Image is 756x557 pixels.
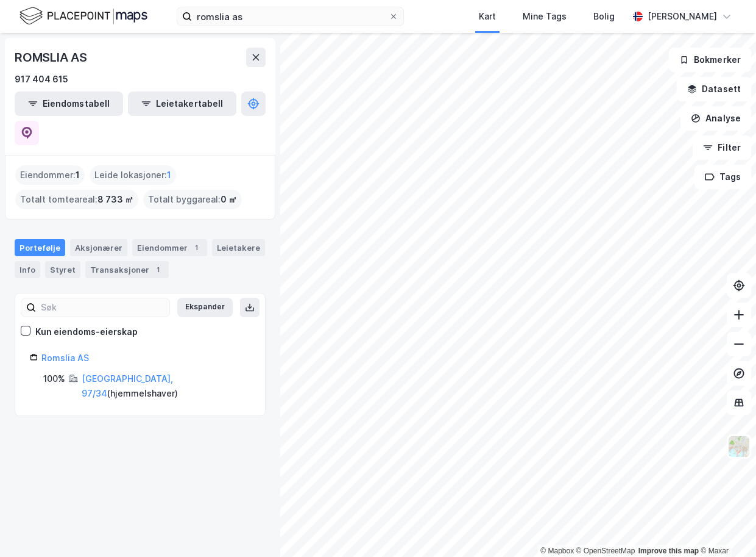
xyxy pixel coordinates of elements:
[85,261,169,278] div: Transaksjoner
[523,9,567,24] div: Mine Tags
[19,5,147,27] img: logo.f888ab2527a4732fd821a326f86c7f29.svg
[76,168,80,182] span: 1
[593,9,615,24] div: Bolig
[638,547,699,555] a: Improve this map
[152,264,164,276] div: 1
[82,373,173,398] a: [GEOGRAPHIC_DATA], 97/34
[35,325,138,339] div: Kun eiendoms-eierskap
[727,435,751,458] img: Z
[576,547,635,555] a: OpenStreetMap
[15,239,65,256] div: Portefølje
[695,498,756,557] iframe: Chat Widget
[167,168,171,182] span: 1
[143,190,242,209] div: Totalt byggareal :
[680,106,751,131] button: Analyse
[694,165,751,189] button: Tags
[128,92,236,116] button: Leietakertabell
[90,165,176,185] div: Leide lokasjoner :
[15,190,138,209] div: Totalt tomteareal :
[190,242,202,254] div: 1
[669,48,751,72] button: Bokmerker
[41,353,89,363] a: Romslia AS
[15,92,123,116] button: Eiendomstabell
[132,239,207,256] div: Eiendommer
[15,261,40,278] div: Info
[82,372,250,401] div: ( hjemmelshaver )
[540,547,574,555] a: Mapbox
[677,77,751,101] button: Datasett
[695,498,756,557] div: Kontrollprogram for chat
[15,72,68,87] div: 917 404 615
[45,261,80,278] div: Styret
[212,239,265,256] div: Leietakere
[36,298,169,317] input: Søk
[70,239,127,256] div: Aksjonærer
[221,192,237,207] span: 0 ㎡
[479,9,496,24] div: Kart
[15,48,90,67] div: ROMSLIA AS
[177,298,233,317] button: Ekspander
[15,165,85,185] div: Eiendommer :
[648,9,717,24] div: [PERSON_NAME]
[97,192,133,207] span: 8 733 ㎡
[192,7,389,26] input: Søk på adresse, matrikkel, gårdeiere, leietakere eller personer
[43,372,65,386] div: 100%
[693,135,751,160] button: Filter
